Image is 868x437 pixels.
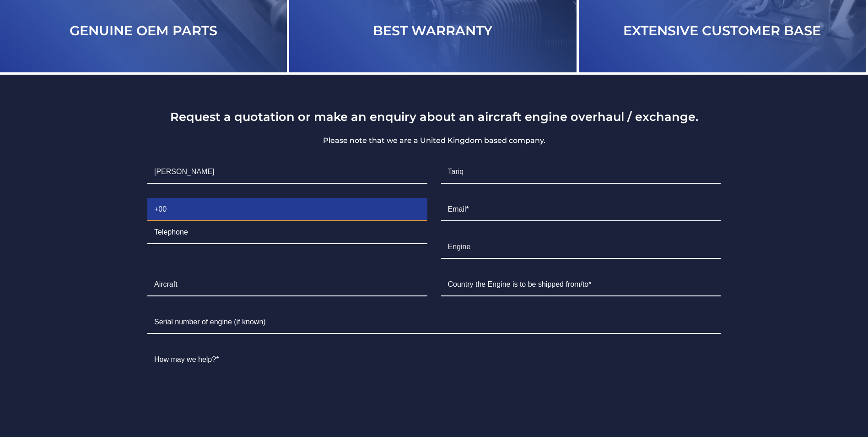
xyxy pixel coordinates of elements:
[441,161,721,184] input: Surname*
[441,273,721,296] input: Country the Engine is to be shipped from/to*
[147,273,427,296] input: Aircraft
[147,221,427,244] input: Telephone
[140,135,728,146] p: Please note that we are a United Kingdom based company.
[441,198,721,221] input: Email*
[147,198,427,221] input: +00
[147,311,721,334] input: Serial number of engine (if known)
[147,161,427,184] input: First Name*
[140,109,728,124] h3: Request a quotation or make an enquiry about an aircraft engine overhaul / exchange.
